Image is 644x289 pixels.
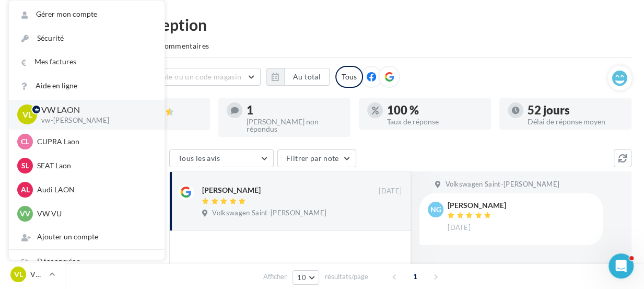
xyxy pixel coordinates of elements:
[407,268,424,285] span: 1
[9,3,165,26] a: Gérer mon compte
[608,253,634,279] iframe: Intercom live chat
[335,66,363,88] div: Tous
[263,272,287,282] span: Afficher
[9,225,165,249] div: Ajouter un compte
[430,204,441,215] span: NG
[387,105,483,116] div: 100 %
[78,17,631,32] div: Boîte de réception
[21,160,29,171] span: SL
[528,105,623,116] div: 52 jours
[178,154,220,163] span: Tous les avis
[284,68,330,86] button: Au total
[9,250,165,273] div: Déconnexion
[37,209,152,219] p: VW VU
[292,270,319,285] button: 10
[247,105,342,116] div: 1
[21,184,30,195] span: AL
[379,187,402,196] span: [DATE]
[9,74,165,98] a: Aide en ligne
[325,272,368,282] span: résultats/page
[202,185,261,195] div: [PERSON_NAME]
[37,184,152,195] p: Audi LAON
[528,118,623,125] div: Délai de réponse moyen
[277,149,356,167] button: Filtrer par note
[78,68,261,86] button: Choisir un point de vente ou un code magasin
[159,41,209,51] span: Commentaires
[448,202,506,209] div: [PERSON_NAME]
[448,223,471,233] span: [DATE]
[20,209,30,219] span: VV
[212,209,326,218] span: Volkswagen Saint-[PERSON_NAME]
[387,118,483,125] div: Taux de réponse
[9,50,165,74] a: Mes factures
[41,104,148,116] p: VW LAON
[14,269,23,280] span: VL
[8,264,57,284] a: VL VW LAON
[37,136,152,147] p: CUPRA Laon
[9,27,165,50] a: Sécurité
[22,109,32,121] span: VL
[247,118,342,133] div: [PERSON_NAME] non répondus
[41,116,148,125] p: vw-[PERSON_NAME]
[266,68,330,86] button: Au total
[445,180,559,189] span: Volkswagen Saint-[PERSON_NAME]
[169,149,274,167] button: Tous les avis
[37,160,152,171] p: SEAT Laon
[297,273,306,282] span: 10
[30,269,45,280] p: VW LAON
[21,136,29,147] span: CL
